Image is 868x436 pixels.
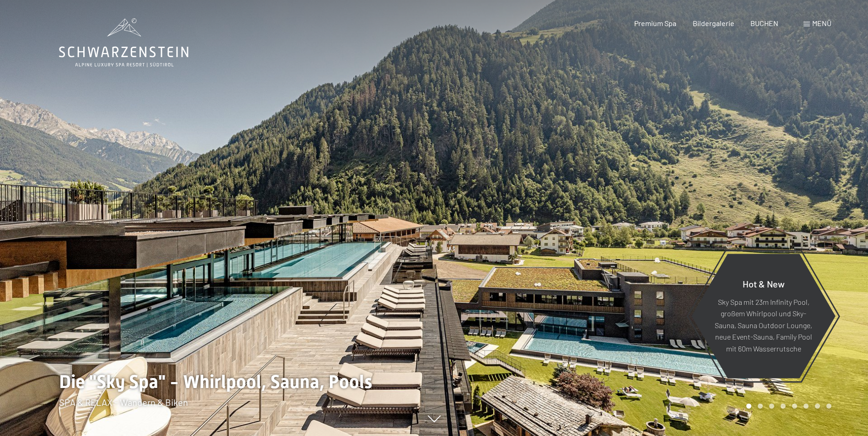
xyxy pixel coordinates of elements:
div: Carousel Page 4 [781,404,786,409]
a: BUCHEN [750,19,778,27]
div: Carousel Page 6 [803,404,809,409]
a: Bildergalerie [693,19,734,27]
span: Hot & New [743,278,785,289]
div: Carousel Page 5 [792,404,797,409]
a: Premium Spa [634,19,676,27]
div: Carousel Pagination [743,404,831,409]
span: Menü [812,19,831,27]
div: Carousel Page 3 [769,404,774,409]
div: Carousel Page 7 [815,404,820,409]
div: Carousel Page 1 (Current Slide) [746,404,751,409]
div: Carousel Page 8 [826,404,831,409]
a: Hot & New Sky Spa mit 23m Infinity Pool, großem Whirlpool und Sky-Sauna, Sauna Outdoor Lounge, ne... [691,253,836,379]
div: Carousel Page 2 [758,404,763,409]
p: Sky Spa mit 23m Infinity Pool, großem Whirlpool und Sky-Sauna, Sauna Outdoor Lounge, neue Event-S... [714,296,813,354]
